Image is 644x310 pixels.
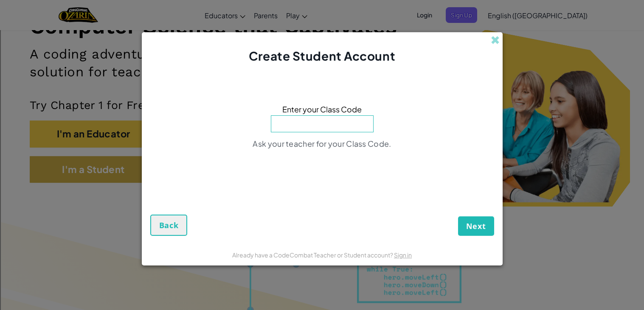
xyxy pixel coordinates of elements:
div: Move To ... [3,57,641,64]
span: Back [159,220,179,230]
div: Move To ... [3,19,641,26]
span: Already have a CodeCombat Teacher or Student account? [232,251,394,259]
div: Sign out [3,42,641,49]
span: Ask your teacher for your Class Code. [253,139,391,148]
span: Create Student Account [249,48,395,63]
div: Rename [3,49,641,57]
a: Sign in [394,251,412,259]
span: Next [466,221,486,231]
div: Delete [3,26,641,34]
div: Options [3,34,641,42]
button: Next [458,216,494,236]
button: Back [150,215,188,236]
span: Enter your Class Code [282,103,362,115]
div: Sort New > Old [3,11,641,19]
div: Sort A > Z [3,3,641,11]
